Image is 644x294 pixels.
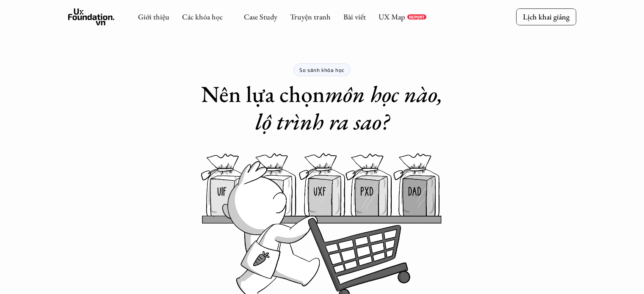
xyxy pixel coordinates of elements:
[516,8,576,25] a: Lịch khai giảng
[138,12,169,22] a: Giới thiệu
[409,14,425,19] p: REPORT
[299,67,345,73] p: So sánh khóa học
[244,12,277,22] a: Case Study
[191,80,453,135] h1: Nên lựa chọn
[379,12,405,22] a: UX Map
[407,14,426,19] a: REPORT
[290,12,331,22] a: Truyện tranh
[182,12,223,22] a: Các khóa học
[523,12,569,22] p: Lịch khai giảng
[343,12,366,22] a: Bài viết
[255,79,448,136] em: môn học nào, lộ trình ra sao?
